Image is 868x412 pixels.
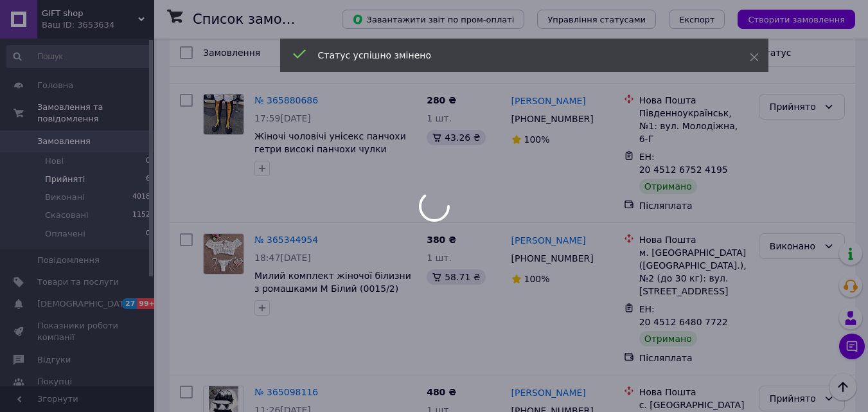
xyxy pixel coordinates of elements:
span: ЕН: 20 4512 6480 7722 [639,304,728,327]
div: [PHONE_NUMBER] [509,110,596,128]
span: Експорт [679,15,715,24]
span: Замовлення [203,48,260,58]
button: Наверх [829,373,856,400]
span: 100% [524,274,550,284]
span: Управління статусами [547,15,646,24]
h1: Список замовлень [193,12,323,27]
span: ЕН: 20 4512 6752 4195 [639,152,728,175]
a: Жіночі чоловічі унісекс панчохи гетри високі панчохи чулки курячі лапки лапи One size Чорний (000... [254,131,406,180]
span: Статус [759,48,792,58]
span: Покупці [37,376,72,388]
div: Післяплата [639,352,748,364]
a: № 365344954 [254,235,318,245]
a: [PERSON_NAME] [511,94,586,107]
a: № 365880686 [254,95,318,105]
span: [DEMOGRAPHIC_DATA] [37,298,132,310]
a: № 365098116 [254,387,318,397]
span: Товари та послуги [37,276,119,288]
span: 100% [524,134,550,145]
span: 6 [146,174,150,185]
span: 280 ₴ [427,95,456,105]
button: Управління статусами [537,10,656,29]
span: 0 [146,156,150,167]
div: [PHONE_NUMBER] [509,249,596,267]
span: 18:47[DATE] [254,253,311,263]
span: Прийняті [45,174,85,185]
span: Головна [37,80,73,91]
a: Фото товару [203,94,244,135]
span: Створити замовлення [748,15,845,24]
div: Південноукраїнськ, №1: вул. Молодіжна, 6-Г [639,107,748,145]
span: 1 шт. [427,113,452,123]
span: 99+ [137,298,158,309]
span: 1 шт. [427,253,452,263]
button: Чат з покупцем [839,334,865,359]
span: Відгуки [37,354,71,366]
img: Фото товару [204,234,244,274]
a: [PERSON_NAME] [511,234,586,247]
span: 27 [122,298,137,309]
div: Прийнято [770,391,819,406]
div: Отримано [639,331,697,346]
span: Нові [45,156,64,167]
div: Нова Пошта [639,94,748,107]
button: Завантажити звіт по пром-оплаті [342,10,524,29]
span: 17:59[DATE] [254,113,311,123]
span: Завантажити звіт по пром-оплаті [352,13,514,25]
span: 1152 [132,210,150,221]
div: 58.71 ₴ [427,269,485,285]
div: Ваш ID: 3653634 [42,19,154,31]
button: Створити замовлення [738,10,855,29]
span: Повідомлення [37,255,100,266]
div: Нова Пошта [639,233,748,246]
div: 43.26 ₴ [427,130,485,145]
div: Прийнято [770,100,819,114]
span: Замовлення [37,136,91,147]
span: 380 ₴ [427,235,456,245]
input: Пошук [6,45,152,68]
div: Статус успішно змінено [318,49,718,62]
span: GIFT shop [42,8,138,19]
span: 480 ₴ [427,387,456,397]
div: Виконано [770,239,819,253]
span: Виконані [45,192,85,203]
span: Скасовані [45,210,89,221]
a: Фото товару [203,233,244,274]
span: 4018 [132,192,150,203]
span: Показники роботи компанії [37,320,119,343]
div: Отримано [639,179,697,194]
a: Створити замовлення [725,13,855,24]
span: Оплачені [45,228,85,240]
a: [PERSON_NAME] [511,386,586,399]
div: м. [GEOGRAPHIC_DATA] ([GEOGRAPHIC_DATA].), №2 (до 30 кг): вул. [STREET_ADDRESS] [639,246,748,298]
div: Нова Пошта [639,386,748,399]
div: Післяплата [639,199,748,212]
span: Замовлення та повідомлення [37,102,154,125]
img: Фото товару [204,94,244,134]
button: Експорт [669,10,725,29]
span: 0 [146,228,150,240]
a: Милий комплект жіночої білизни з ромашками M Білий (0015/2) [254,271,411,294]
